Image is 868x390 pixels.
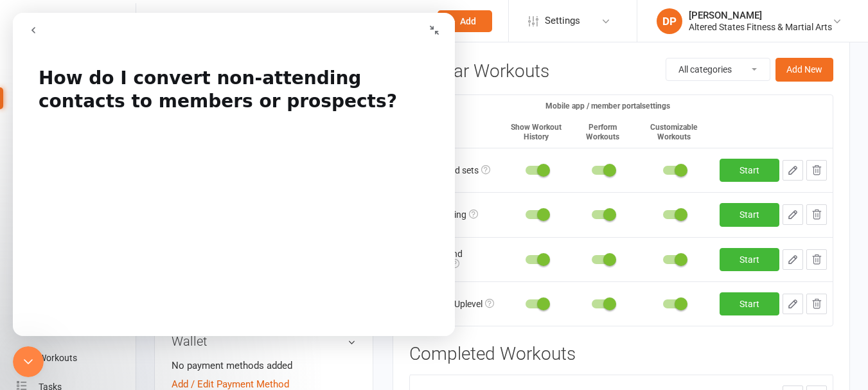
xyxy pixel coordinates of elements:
[410,281,501,326] td: Kettlebell Uplevel
[657,8,682,34] div: DP
[720,159,779,182] a: Start
[409,344,833,364] h3: Completed Workouts
[13,346,44,377] iframe: Intercom live chat
[17,344,136,373] a: Workouts
[13,13,455,336] iframe: Intercom live chat
[172,358,356,373] li: No payment methods added
[410,148,501,192] td: Compound sets
[460,16,476,26] span: Add
[586,123,619,141] small: Perform Workouts
[438,10,492,32] button: Add
[511,123,562,141] small: Show Workout History
[409,62,549,82] h3: Regular Workouts
[545,6,580,35] span: Settings
[169,12,421,30] input: Search...
[650,123,698,141] small: Customizable Workouts
[410,192,501,236] td: Conditioning
[720,292,779,315] a: Start
[689,10,832,21] div: [PERSON_NAME]
[775,58,833,81] button: Add New
[39,353,77,363] div: Workouts
[720,248,779,271] a: Start
[689,21,832,33] div: Altered States Fitness & Martial Arts
[545,102,670,111] small: Mobile app / member portal settings
[172,334,356,348] h3: Wallet
[410,237,501,281] td: Control and Stability
[720,203,779,226] a: Start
